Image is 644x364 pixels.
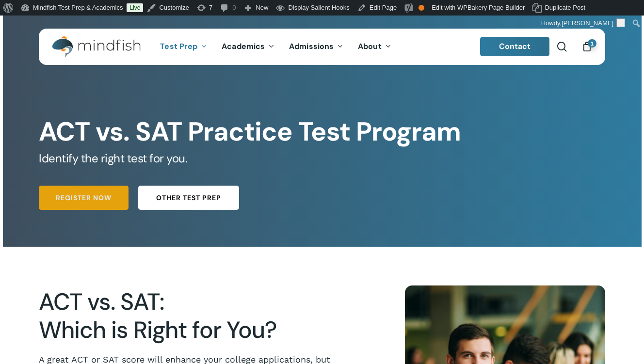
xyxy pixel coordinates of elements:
div: OK [419,5,424,11]
h2: ACT vs. SAT: Which is Right for You? [39,288,339,344]
span: Other Test Prep [156,193,221,203]
span: Academics [222,41,265,51]
a: Test Prep [153,43,214,51]
span: Admissions [289,41,334,51]
span: Register Now [56,193,112,203]
header: Main Menu [39,29,605,65]
a: Contact [480,37,550,56]
a: Howdy, [538,16,629,31]
a: Cart [581,41,592,52]
a: About [351,43,399,51]
h5: Identify the right test for you. [39,151,605,166]
span: 1 [588,39,596,47]
span: Test Prep [160,41,197,51]
a: Other Test Prep [138,186,239,210]
span: Contact [499,41,531,51]
span: [PERSON_NAME] [562,19,613,27]
h1: ACT vs. SAT Practice Test Program [39,116,605,147]
a: Academics [214,43,282,51]
a: Live [127,3,143,12]
a: Register Now [39,186,129,210]
a: Admissions [282,43,351,51]
nav: Main Menu [153,29,398,65]
span: About [358,41,382,51]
